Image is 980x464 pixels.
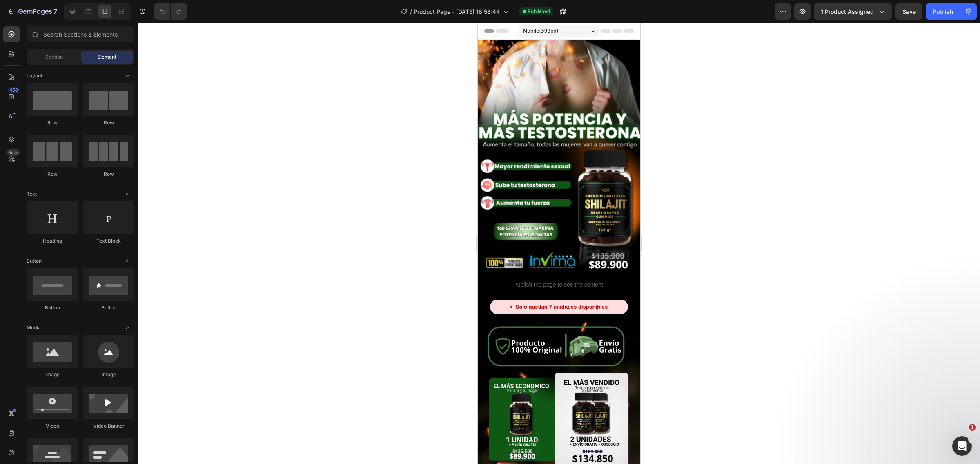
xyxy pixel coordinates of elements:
span: Element [98,53,116,61]
p: 7 [53,7,57,16]
span: Product Page - [DATE] 18:58:44 [414,7,500,16]
div: Undo/Redo [154,3,187,20]
div: Heading [27,237,78,245]
div: Row [27,119,78,126]
div: Image [83,371,134,378]
div: Video [27,422,78,430]
span: Toggle open [121,321,134,334]
div: 450 [8,87,20,93]
span: Toggle open [121,188,134,201]
span: 1 product assigned [821,7,874,16]
div: Publish [933,7,953,16]
button: Publish [926,3,960,20]
div: Button [27,304,78,312]
span: Toggle open [121,254,134,267]
div: Row [27,170,78,178]
span: / [410,7,412,16]
span: Save [902,8,916,15]
button: 7 [3,3,61,20]
button: Save [895,3,922,20]
span: Media [27,324,41,331]
div: Text Block [83,237,134,245]
span: Button [27,257,42,265]
div: Image [27,371,78,378]
div: Row [83,170,134,178]
span: Toggle open [121,69,134,82]
div: Row [83,119,134,126]
div: Video Banner [83,422,134,430]
iframe: Intercom live chat [952,436,972,456]
input: Search Sections & Elements [27,26,134,42]
span: Published [528,8,550,15]
span: Section [45,53,63,61]
span: Text [27,190,37,198]
div: Beta [6,149,20,156]
iframe: Design area [478,23,640,464]
div: Button [83,304,134,312]
button: 1 product assigned [814,3,892,20]
span: 1 [969,424,976,431]
span: Layout [27,72,42,80]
